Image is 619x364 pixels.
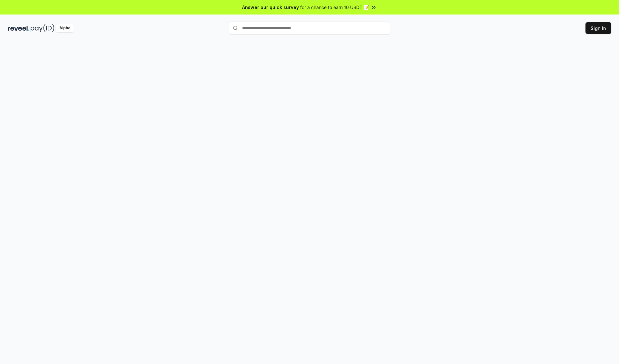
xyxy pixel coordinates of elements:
span: for a chance to earn 10 USDT 📝 [300,4,369,11]
img: pay_id [31,24,54,32]
img: reveel_dark [8,24,29,32]
div: Alpha [56,24,74,32]
span: Answer our quick survey [242,4,299,11]
button: Sign In [585,22,611,34]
